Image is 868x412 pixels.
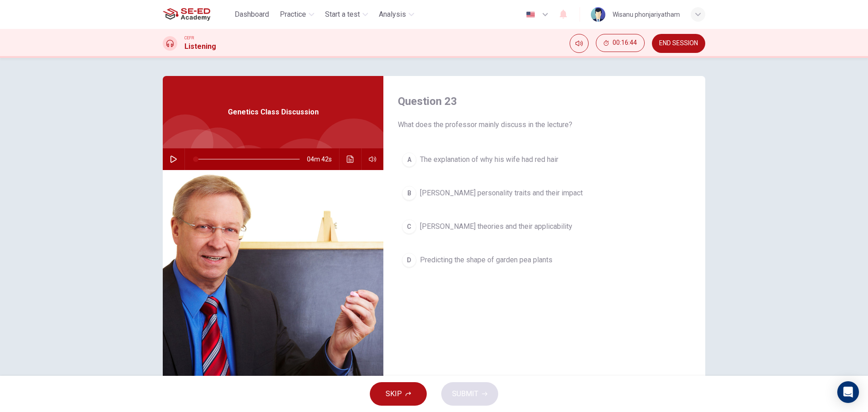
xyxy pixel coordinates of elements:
[420,188,583,199] span: [PERSON_NAME] personality traits and their impact
[613,9,680,20] div: Wisanu phonjariyatham
[652,34,705,53] button: END SESSION
[307,148,339,170] span: 04m 42s
[163,170,383,390] img: Genetics Class Discussion
[398,182,691,204] button: B[PERSON_NAME] personality traits and their impact
[321,6,372,23] button: Start a test
[420,255,552,265] span: Predicting the shape of garden pea plants
[379,9,406,20] span: Analysis
[235,9,269,20] span: Dashboard
[402,152,416,167] div: A
[398,249,691,271] button: DPredicting the shape of garden pea plants
[184,41,216,52] h1: Listening
[420,154,558,165] span: The explanation of why his wife had red hair
[163,5,231,24] a: SE-ED Academy logo
[613,39,637,47] span: 00:16:44
[398,94,691,109] h4: Question 23
[343,148,358,170] button: Click to see the audio transcription
[398,215,691,238] button: C[PERSON_NAME] theories and their applicability
[398,148,691,171] button: AThe explanation of why his wife had red hair
[370,382,427,406] button: SKIP
[386,388,402,400] span: SKIP
[570,34,589,53] div: Mute
[276,6,318,23] button: Practice
[184,35,194,41] span: CEFR
[402,219,416,234] div: C
[398,119,691,130] span: What does the professor mainly discuss in the lecture?
[525,11,536,18] img: en
[231,6,273,23] button: Dashboard
[325,9,360,20] span: Start a test
[280,9,306,20] span: Practice
[402,186,416,200] div: B
[596,34,645,53] div: Hide
[163,5,210,24] img: SE-ED Academy logo
[591,7,605,22] img: Profile picture
[596,34,645,52] button: 00:16:44
[375,6,418,23] button: Analysis
[228,107,319,118] span: Genetics Class Discussion
[659,40,698,47] span: END SESSION
[837,381,859,403] div: Open Intercom Messenger
[402,253,416,267] div: D
[420,221,572,232] span: [PERSON_NAME] theories and their applicability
